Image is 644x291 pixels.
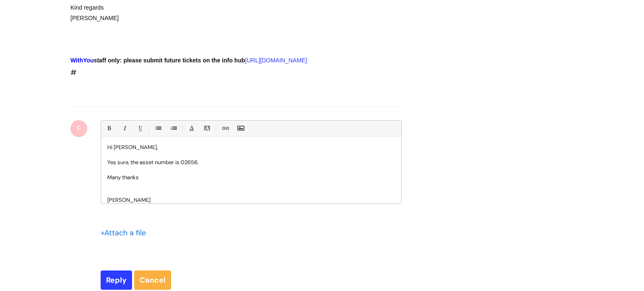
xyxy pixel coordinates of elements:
[168,123,179,134] a: 1. Ordered List (Ctrl-Shift-8)
[104,123,114,134] a: Bold (Ctrl-B)
[134,270,171,290] a: Cancel
[101,226,151,239] div: Attach a file
[107,196,395,204] p: [PERSON_NAME]
[235,123,246,134] a: Insert Image...
[107,144,395,151] p: Hi [PERSON_NAME],
[186,123,197,134] a: Font Color
[153,123,163,134] a: • Unordered List (Ctrl-Shift-7)
[107,174,395,181] p: Many thanks
[70,13,371,23] div: [PERSON_NAME]
[70,57,94,64] span: WithYou
[70,57,245,64] strong: staff only: please submit future tickets on the info hub
[101,270,132,290] input: Reply
[135,123,145,134] a: Underline(Ctrl-U)
[220,123,230,134] a: Link
[70,120,87,137] div: F
[107,159,395,166] p: Yes sure, the asset number is 02656.
[245,57,307,64] a: [URL][DOMAIN_NAME]
[202,123,212,134] a: Back Color
[70,3,371,13] div: Kind regards
[119,123,130,134] a: Italic (Ctrl-I)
